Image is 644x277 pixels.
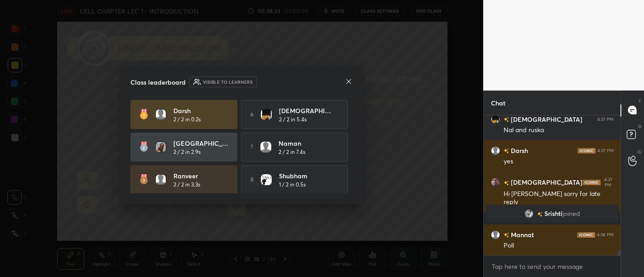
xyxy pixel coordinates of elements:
[504,241,614,250] div: Poll
[504,126,614,135] div: Nal and ruska
[279,138,335,148] h4: naman
[504,181,509,186] img: no-rating-badge.077c3623.svg
[491,115,500,124] img: da50007a3c8f4ab3b7f519488119f2e9.jpg
[597,232,614,237] div: 4:38 PM
[279,106,335,115] h4: [DEMOGRAPHIC_DATA]
[504,148,509,153] img: no-rating-badge.077c3623.svg
[173,148,201,156] h5: 2 / 2 in 2.9s
[139,109,148,120] img: rank-1.ed6cb560.svg
[509,146,528,155] h6: Darsh
[155,174,166,185] img: default.png
[484,91,513,115] p: Chat
[173,106,230,115] h4: Darsh
[130,77,186,87] h4: Class leaderboard
[173,138,230,148] h4: [GEOGRAPHIC_DATA]
[562,210,580,217] span: joined
[509,115,582,124] h6: [DEMOGRAPHIC_DATA]
[537,212,543,217] img: no-rating-badge.077c3623.svg
[139,142,148,153] img: rank-2.3a33aca6.svg
[491,230,500,239] img: default.png
[261,109,272,120] img: da50007a3c8f4ab3b7f519488119f2e9.jpg
[173,171,230,181] h4: Ranveer
[203,79,253,86] h6: Visible to learners
[491,178,500,187] img: 56929b152c2d4a939beb6cd7cc3727ee.jpg
[509,177,582,187] h6: [DEMOGRAPHIC_DATA]
[491,146,500,155] img: default.png
[504,190,614,207] div: Hi [PERSON_NAME] sorry for late reply
[261,174,272,185] img: 6457ceed64d9435c82594fb58b82d61c.jpg
[504,233,509,238] img: no-rating-badge.077c3623.svg
[577,148,596,153] img: iconic-dark.1390631f.png
[250,143,253,151] h5: 7
[597,148,614,153] div: 4:37 PM
[504,117,509,122] img: no-rating-badge.077c3623.svg
[577,232,595,237] img: iconic-dark.1390631f.png
[250,176,254,184] h5: 8
[602,177,614,188] div: 4:37 PM
[260,142,271,153] img: default.png
[638,148,641,155] p: G
[155,142,166,153] img: 56c9372424344987a4a6a0c63efcfd1e.jpg
[250,110,254,119] h5: 6
[524,209,533,218] img: b6efad8414df466eba66b76b99f66daa.jpg
[544,210,562,217] span: Srishti
[509,230,534,239] h6: Mannat
[279,115,307,124] h5: 2 / 2 in 5.4s
[279,181,306,189] h5: 1 / 2 in 0.5s
[582,180,601,185] img: iconic-dark.1390631f.png
[173,181,200,189] h5: 2 / 2 in 3.3s
[484,115,621,256] div: grid
[155,109,166,120] img: default.png
[639,98,641,105] p: T
[597,116,614,122] div: 4:37 PM
[279,171,335,181] h4: Shubham
[139,174,148,185] img: rank-3.169bc593.svg
[504,157,614,166] div: yes
[173,115,201,124] h5: 2 / 2 in 0.2s
[279,148,305,156] h5: 2 / 2 in 7.4s
[638,123,641,130] p: D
